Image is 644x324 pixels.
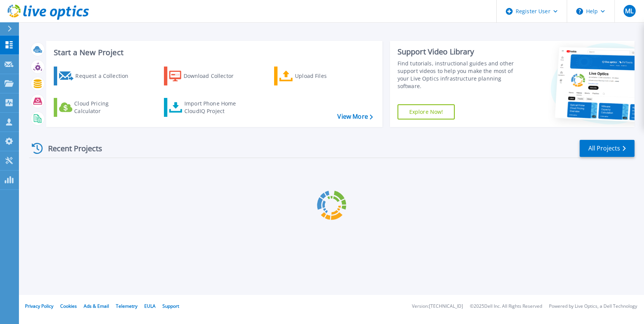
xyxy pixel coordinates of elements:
[25,303,53,309] a: Privacy Policy
[54,98,138,117] a: Cloud Pricing Calculator
[625,8,633,14] span: ML
[470,304,542,309] li: © 2025 Dell Inc. All Rights Reserved
[580,140,635,157] a: All Projects
[398,60,521,90] div: Find tutorials, instructional guides and other support videos to help you make the most of your L...
[164,67,248,85] a: Download Collector
[74,100,135,115] div: Cloud Pricing Calculator
[184,100,243,115] div: Import Phone Home CloudIQ Project
[398,47,521,57] div: Support Video Library
[75,68,136,84] div: Request a Collection
[54,48,373,57] h3: Start a New Project
[116,303,137,309] a: Telemetry
[162,303,179,309] a: Support
[398,104,455,119] a: Explore Now!
[144,303,156,309] a: EULA
[412,304,463,309] li: Version: [TECHNICAL_ID]
[184,68,244,84] div: Download Collector
[54,67,138,85] a: Request a Collection
[274,67,359,85] a: Upload Files
[549,304,637,309] li: Powered by Live Optics, a Dell Technology
[84,303,109,309] a: Ads & Email
[337,113,373,120] a: View More
[295,68,356,84] div: Upload Files
[60,303,77,309] a: Cookies
[29,139,112,158] div: Recent Projects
